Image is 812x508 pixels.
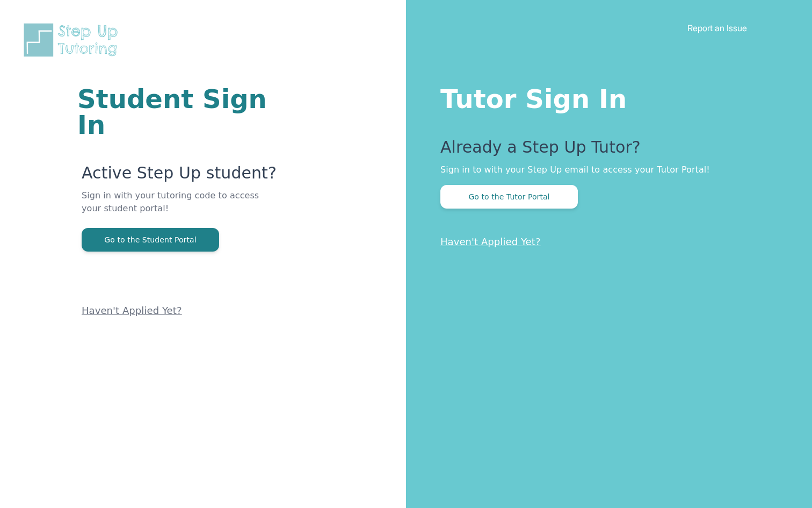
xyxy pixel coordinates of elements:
[82,163,277,189] p: Active Step Up student?
[440,138,769,163] p: Already a Step Up Tutor?
[687,23,747,33] a: Report an Issue
[440,236,541,247] a: Haven't Applied Yet?
[82,234,219,245] a: Go to the Student Portal
[440,82,769,112] h1: Tutor Sign In
[82,189,277,228] p: Sign in with your tutoring code to access your student portal!
[21,22,125,59] img: Step Up Tutoring horizontal logo
[440,163,769,176] p: Sign in to with your Step Up email to access your Tutor Portal!
[82,228,219,252] button: Go to the Student Portal
[82,305,182,316] a: Haven't Applied Yet?
[77,86,277,138] h1: Student Sign In
[440,191,578,202] a: Go to the Tutor Portal
[440,185,578,209] button: Go to the Tutor Portal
